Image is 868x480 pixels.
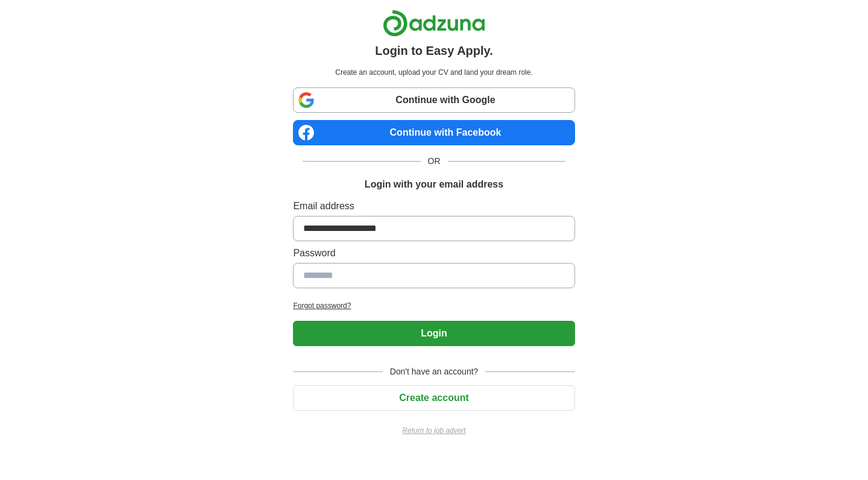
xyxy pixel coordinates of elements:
label: Email address [293,199,574,213]
h1: Login to Easy Apply. [375,42,493,60]
img: Adzuna logo [383,10,485,37]
a: Create account [293,393,574,403]
p: Create an account, upload your CV and land your dream role. [295,67,572,78]
a: Continue with Facebook [293,120,574,145]
button: Create account [293,385,574,411]
a: Forgot password? [293,300,574,311]
a: Continue with Google [293,87,574,113]
h1: Login with your email address [365,177,503,192]
button: Login [293,321,574,346]
label: Password [293,246,574,261]
span: Don't have an account? [383,365,486,378]
span: OR [421,155,448,168]
a: Return to job advert [293,425,574,436]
